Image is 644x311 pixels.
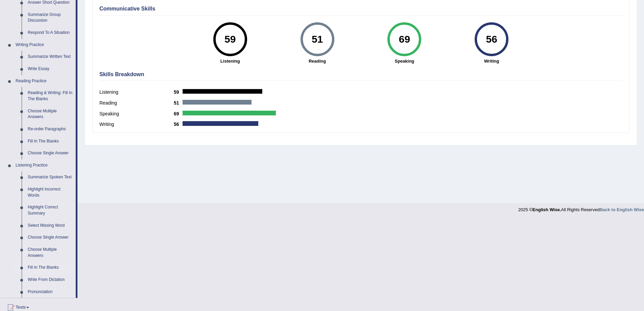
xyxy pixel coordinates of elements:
[25,147,76,159] a: Choose Single Answer
[13,159,76,172] a: Listening Practice
[218,25,242,53] div: 59
[25,51,76,63] a: Summarize Written Text
[25,63,76,75] a: Write Essay
[25,9,76,27] a: Summarize Group Discussion
[25,244,76,262] a: Choose Multiple Answers
[364,58,445,64] strong: Speaking
[25,27,76,39] a: Respond To A Situation
[13,39,76,51] a: Writing Practice
[25,135,76,148] a: Fill In The Blanks
[277,58,358,64] strong: Reading
[392,25,417,53] div: 69
[600,207,644,212] a: Back to English Wise
[479,25,504,53] div: 56
[174,121,183,127] b: 56
[25,123,76,135] a: Re-order Paragraphs
[99,71,622,77] h4: Skills Breakdown
[25,231,76,244] a: Choose Single Answer
[13,75,76,87] a: Reading Practice
[99,6,622,12] h4: Communicative Skills
[99,89,174,96] label: Listening
[305,25,330,53] div: 51
[25,262,76,274] a: Fill In The Blanks
[25,183,76,201] a: Highlight Incorrect Words
[532,207,561,212] strong: English Wise.
[25,105,76,123] a: Choose Multiple Answers
[451,58,532,64] strong: Writing
[174,100,183,106] b: 51
[25,201,76,219] a: Highlight Correct Summary
[25,171,76,183] a: Summarize Spoken Text
[518,203,644,213] div: 2025 © All Rights Reserved
[99,99,174,107] label: Reading
[190,58,270,64] strong: Listening
[25,286,76,298] a: Pronunciation
[25,274,76,286] a: Write From Dictation
[99,121,174,128] label: Writing
[99,110,174,117] label: Speaking
[174,89,183,95] b: 59
[174,111,183,116] b: 69
[25,87,76,105] a: Reading & Writing: Fill In The Blanks
[25,220,76,232] a: Select Missing Word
